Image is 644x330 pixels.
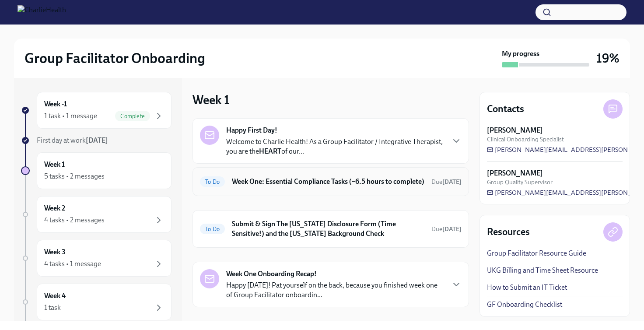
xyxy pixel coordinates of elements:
strong: HEART [259,147,281,155]
strong: [DATE] [442,225,462,233]
a: How to Submit an IT Ticket [487,283,567,292]
span: Complete [115,113,150,119]
h6: Week 1 [44,160,65,169]
h6: Week One: Essential Compliance Tasks (~6.5 hours to complete) [232,177,424,186]
img: CharlieHealth [17,5,66,19]
div: 4 tasks • 1 message [44,259,101,269]
span: Group Quality Supervisor [487,178,553,186]
a: GF Onboarding Checklist [487,300,562,309]
h4: Contacts [487,102,524,116]
a: First day at work[DATE] [21,136,171,145]
h6: Week -1 [44,99,67,109]
strong: Week One Onboarding Recap! [226,269,317,279]
a: Week -11 task • 1 messageComplete [21,92,171,129]
strong: [DATE] [86,136,108,144]
span: To Do [200,226,225,232]
span: Clinical Onboarding Specialist [487,135,564,144]
p: Welcome to Charlie Health! As a Group Facilitator / Integrative Therapist, you are the of our... [226,137,444,156]
h6: Week 4 [44,291,66,301]
span: Due [431,225,462,233]
span: August 20th, 2025 10:00 [431,225,462,233]
a: Group Facilitator Resource Guide [487,249,586,258]
h6: Submit & Sign The [US_STATE] Disclosure Form (Time Sensitive!) and the [US_STATE] Background Check [232,219,424,239]
h6: Week 2 [44,204,65,213]
div: 5 tasks • 2 messages [44,172,105,181]
h3: Week 1 [192,92,230,108]
span: To Do [200,179,225,185]
div: 1 task [44,303,61,312]
a: UKG Billing and Time Sheet Resource [487,266,598,275]
a: Week 41 task [21,284,171,320]
h6: Week 3 [44,247,66,257]
strong: Happy First Day! [226,126,277,135]
a: Week 15 tasks • 2 messages [21,152,171,189]
div: 4 tasks • 2 messages [44,215,105,225]
span: Due [431,178,462,186]
p: Happy [DATE]! Pat yourself on the back, because you finished week one of Group Facilitator onboar... [226,281,444,300]
div: 1 task • 1 message [44,111,97,121]
strong: [PERSON_NAME] [487,169,543,178]
a: Week 34 tasks • 1 message [21,240,171,277]
span: August 18th, 2025 10:00 [431,178,462,186]
strong: [PERSON_NAME] [487,126,543,135]
a: To DoWeek One: Essential Compliance Tasks (~6.5 hours to complete)Due[DATE] [200,175,462,189]
h3: 19% [596,50,619,66]
a: To DoSubmit & Sign The [US_STATE] Disclosure Form (Time Sensitive!) and the [US_STATE] Background... [200,218,462,240]
strong: [DATE] [442,178,462,186]
strong: My progress [502,49,539,59]
a: Week 24 tasks • 2 messages [21,196,171,233]
h4: Resources [487,225,530,239]
h2: Group Facilitator Onboarding [24,49,205,67]
span: First day at work [37,136,108,144]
